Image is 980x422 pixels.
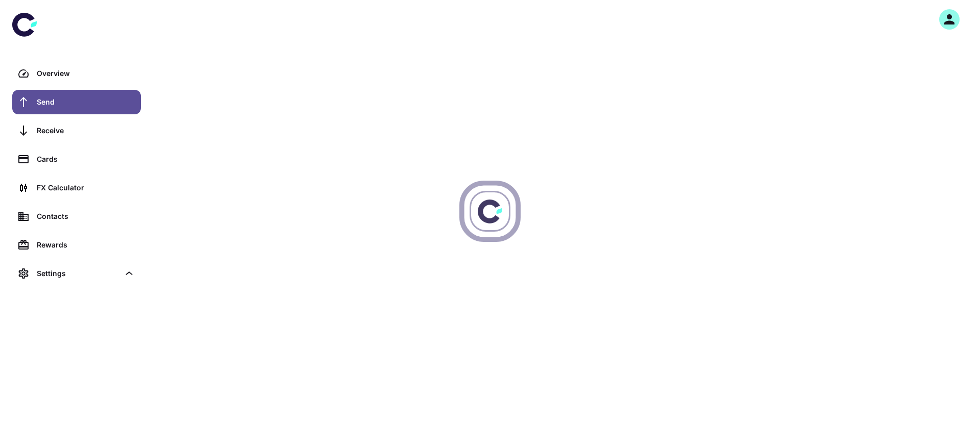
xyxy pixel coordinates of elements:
[12,147,141,171] a: Cards
[37,154,135,165] div: Cards
[37,268,119,279] div: Settings
[37,182,135,193] div: FX Calculator
[12,204,141,229] a: Contacts
[37,239,135,251] div: Rewards
[12,176,141,200] a: FX Calculator
[12,61,141,86] a: Overview
[12,261,141,286] div: Settings
[37,125,135,136] div: Receive
[37,68,135,79] div: Overview
[37,211,135,222] div: Contacts
[12,90,141,114] a: Send
[12,118,141,143] a: Receive
[37,96,135,108] div: Send
[12,233,141,257] a: Rewards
